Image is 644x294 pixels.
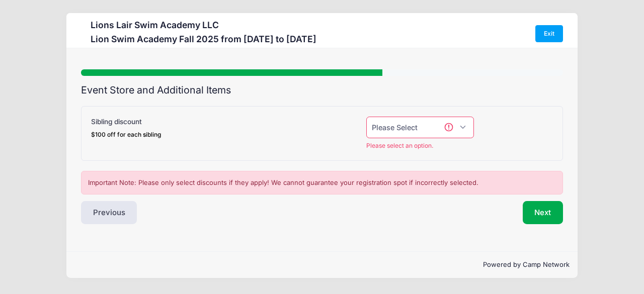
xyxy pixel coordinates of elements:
h2: Event Store and Additional Items [81,84,563,96]
h3: Lions Lair Swim Academy LLC [91,20,316,30]
div: $100 off for each sibling [91,130,161,139]
label: Sibling discount [91,117,161,139]
h3: Lion Swim Academy Fall 2025 from [DATE] to [DATE] [91,34,316,44]
span: Please select an option. [366,141,474,150]
a: Exit [535,25,563,42]
p: Powered by Camp Network [74,260,570,270]
div: Important Note: Please only select discounts if they apply! We cannot guarantee your registration... [81,171,563,195]
button: Next [523,201,563,224]
button: Previous [81,201,137,224]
